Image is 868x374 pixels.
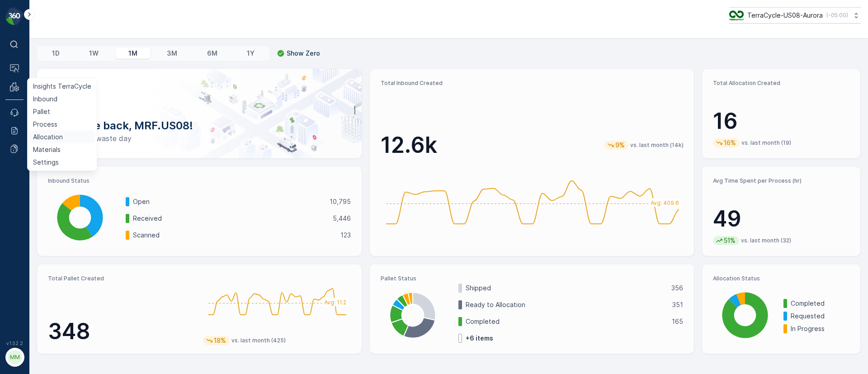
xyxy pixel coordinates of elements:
p: Requested [791,312,849,321]
p: vs. last month (425) [231,337,286,344]
p: 356 [671,284,683,293]
p: Completed [466,317,666,326]
button: TerraCycle-US08-Aurora(-05:00) [729,7,861,24]
p: Welcome back, MRF.US08! [52,118,347,133]
p: Show Zero [287,49,320,58]
p: ( -05:00 ) [826,12,848,19]
p: Shipped [466,284,666,293]
p: Have a zero-waste day [52,133,347,144]
span: v 1.52.2 [5,341,24,346]
p: TerraCycle-US08-Aurora [747,11,823,20]
p: vs. last month (32) [741,237,791,244]
p: + 6 items [466,334,493,343]
img: image_ci7OI47.png [729,10,744,20]
p: 1W [89,49,99,58]
p: Pallet Status [381,275,684,282]
p: Total Pallet Created [48,275,196,282]
p: 1Y [247,49,255,58]
p: In Progress [791,324,849,333]
p: 123 [340,231,351,240]
p: 18% [213,336,227,345]
button: MM [5,348,24,367]
p: 5,446 [333,214,351,223]
p: Total Allocation Created [713,80,849,87]
p: 3M [167,49,177,58]
p: 12.6k [381,132,437,159]
p: 165 [672,317,683,326]
p: Ready to Allocation [466,300,667,309]
p: Total Inbound Created [381,80,684,87]
p: 10,795 [330,197,351,206]
p: 51% [723,236,736,245]
p: 1D [52,49,60,58]
p: vs. last month (14k) [630,142,684,149]
p: 16% [723,138,737,147]
p: Open [133,197,324,206]
p: Scanned [133,231,335,240]
p: 9% [614,141,626,150]
p: Inbound Status [48,177,351,185]
p: 16 [713,108,849,135]
p: 49 [713,205,849,232]
img: logo [5,7,24,25]
p: Avg Time Spent per Process (hr) [713,177,849,185]
p: 351 [672,300,683,309]
p: Received [133,214,327,223]
p: 1M [128,49,137,58]
p: vs. last month (19) [741,139,791,147]
p: Allocation Status [713,275,849,282]
p: 348 [48,318,196,345]
p: Completed [791,299,849,308]
p: 6M [207,49,217,58]
div: MM [8,350,22,365]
